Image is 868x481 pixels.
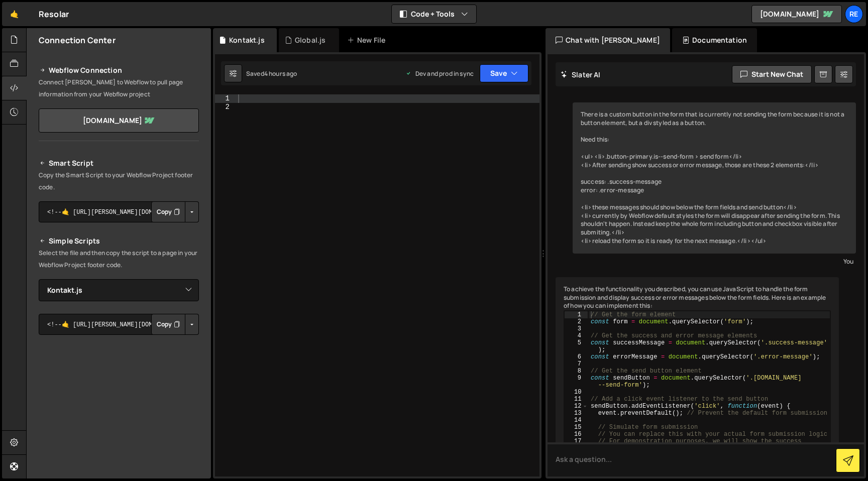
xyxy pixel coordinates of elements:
[565,417,588,424] div: 14
[39,35,116,46] h2: Connection Center
[392,5,476,23] button: Code + Tools
[215,94,236,103] div: 1
[565,332,588,339] div: 4
[151,314,199,335] div: Button group with nested dropdown
[2,2,27,26] a: 🤙
[39,157,199,169] h2: Smart Script
[565,438,588,452] div: 17
[151,314,185,335] button: Copy
[39,351,200,442] iframe: YouTube video player
[546,28,670,52] div: Chat with [PERSON_NAME]
[575,256,853,267] div: You
[845,5,863,23] a: Re
[565,360,588,368] div: 7
[39,8,69,20] div: Resolar
[565,389,588,396] div: 10
[565,403,588,410] div: 12
[39,169,199,193] p: Copy the Smart Script to your Webflow Project footer code.
[39,108,199,133] a: [DOMAIN_NAME]
[215,103,236,111] div: 2
[347,35,389,45] div: New File
[565,311,588,318] div: 1
[39,235,199,247] h2: Simple Scripts
[39,76,199,100] p: Connect [PERSON_NAME] to Webflow to pull page information from your Webflow project
[573,102,856,254] div: There is a custom button in the form that is currently not sending the form because it is not a b...
[565,368,588,375] div: 8
[565,318,588,325] div: 2
[565,424,588,431] div: 15
[229,35,265,45] div: Kontakt.js
[39,247,199,271] p: Select the file and then copy the script to a page in your Webflow Project footer code.
[39,64,199,76] h2: Webflow Connection
[480,64,528,82] button: Save
[151,201,199,222] div: Button group with nested dropdown
[565,353,588,360] div: 6
[565,410,588,417] div: 13
[565,431,588,438] div: 16
[39,201,199,222] textarea: <!--🤙 [URL][PERSON_NAME][DOMAIN_NAME]> <script>document.addEventListener("DOMContentLoaded", func...
[151,201,185,222] button: Copy
[565,375,588,389] div: 9
[39,314,199,335] textarea: <!--🤙 [URL][PERSON_NAME][DOMAIN_NAME]> <script>document.addEventListener("DOMContentLoaded", func...
[565,396,588,403] div: 11
[672,28,757,52] div: Documentation
[405,69,474,78] div: Dev and prod in sync
[264,69,297,78] div: 4 hours ago
[751,5,842,23] a: [DOMAIN_NAME]
[295,35,325,45] div: Global.js
[561,70,601,79] h2: Slater AI
[565,339,588,353] div: 5
[246,69,297,78] div: Saved
[565,325,588,332] div: 3
[732,65,812,83] button: Start new chat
